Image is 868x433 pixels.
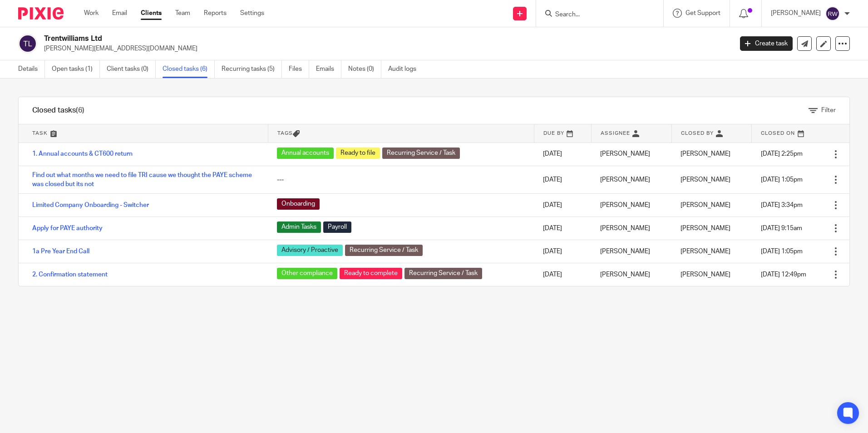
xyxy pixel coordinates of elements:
span: Payroll [323,221,351,233]
span: Other compliance [277,268,337,279]
a: 2. Confirmation statement [32,271,108,278]
a: Closed tasks (6) [163,60,215,78]
span: [DATE] 12:49pm [761,271,806,278]
img: svg%3E [18,34,37,53]
td: [DATE] [534,217,591,240]
span: Ready to file [336,148,380,159]
span: [PERSON_NAME] [681,248,730,255]
span: Recurring Service / Task [404,268,482,279]
span: [DATE] 2:25pm [761,151,803,157]
td: [DATE] [534,143,591,166]
p: [PERSON_NAME][EMAIL_ADDRESS][DOMAIN_NAME] [44,44,726,53]
span: Advisory / Proactive [277,245,343,256]
img: Pixie [18,7,64,20]
input: Search [554,11,636,19]
a: Notes (0) [348,60,381,78]
a: Find out what months we need to file TRI cause we thought the PAYE scheme was closed but its not [32,172,252,187]
td: [DATE] [534,194,591,217]
td: [PERSON_NAME] [591,166,671,194]
span: [DATE] 1:05pm [761,177,803,183]
td: [PERSON_NAME] [591,240,671,263]
span: (6) [76,107,84,114]
span: Filter [821,107,836,113]
a: Reports [204,9,227,18]
a: Work [84,9,99,18]
span: [PERSON_NAME] [681,151,730,157]
td: [PERSON_NAME] [591,217,671,240]
span: Get Support [686,10,720,16]
a: Files [289,60,309,78]
span: [DATE] 1:05pm [761,248,803,255]
th: Tags [268,124,534,143]
span: Recurring Service / Task [382,148,460,159]
a: 1a Pre Year End Call [32,248,89,255]
span: Annual accounts [277,148,334,159]
h2: Trentwilliams Ltd [44,34,590,44]
a: Recurring tasks (5) [222,60,282,78]
td: [DATE] [534,240,591,263]
span: Onboarding [277,198,320,210]
a: 1. Annual accounts & CT600 return [32,151,133,157]
td: [PERSON_NAME] [591,194,671,217]
span: Ready to complete [340,268,402,279]
td: [PERSON_NAME] [591,143,671,166]
span: [PERSON_NAME] [681,202,730,208]
p: [PERSON_NAME] [771,9,821,18]
span: [PERSON_NAME] [681,225,730,231]
div: --- [277,175,525,184]
span: [PERSON_NAME] [681,271,730,278]
a: Details [18,60,45,78]
td: [DATE] [534,166,591,194]
a: Apply for PAYE authority [32,225,103,231]
a: Create task [740,36,793,51]
a: Email [112,9,127,18]
img: svg%3E [825,6,840,21]
span: Admin Tasks [277,221,321,233]
a: Client tasks (0) [107,60,156,78]
span: [DATE] 9:15am [761,225,802,231]
span: Recurring Service / Task [345,245,423,256]
a: Limited Company Onboarding - Switcher [32,202,149,208]
a: Team [175,9,190,18]
td: [PERSON_NAME] [591,263,671,286]
span: [DATE] 3:34pm [761,202,803,208]
span: [PERSON_NAME] [681,177,730,183]
a: Open tasks (1) [52,60,100,78]
a: Settings [240,9,264,18]
a: Clients [141,9,162,18]
a: Audit logs [388,60,423,78]
h1: Closed tasks [32,106,84,115]
a: Emails [316,60,341,78]
td: [DATE] [534,263,591,286]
